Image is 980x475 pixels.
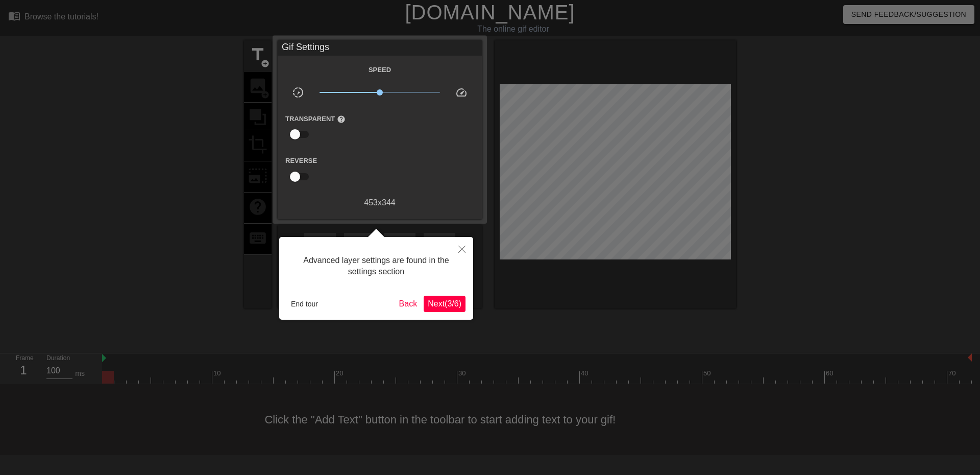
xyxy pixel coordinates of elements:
div: Advanced layer settings are found in the settings section [287,245,465,288]
button: Back [395,296,422,312]
button: Close [451,237,473,260]
button: End tour [287,296,322,312]
span: Next ( 3 / 6 ) [428,299,461,308]
button: Next [424,296,465,312]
